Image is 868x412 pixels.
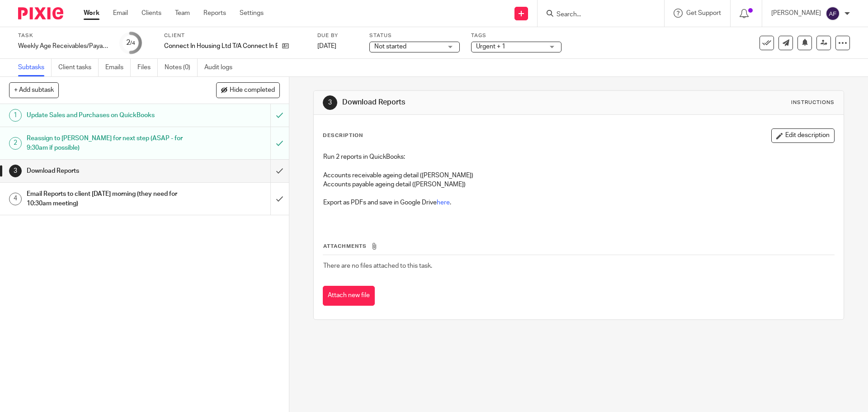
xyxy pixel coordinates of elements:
p: Accounts payable ageing detail ([PERSON_NAME]) [323,180,834,189]
span: Attachments [323,244,367,249]
img: svg%3E [826,6,840,21]
a: here [437,199,450,206]
h1: Download Reports [342,98,598,107]
input: Search [556,11,637,19]
label: Client [164,32,306,39]
div: 2 [9,137,22,150]
p: Run 2 reports in QuickBooks: [323,152,834,161]
div: 3 [323,95,337,110]
a: Reports [203,9,226,18]
button: + Add subtask [9,82,59,98]
div: Weekly Age Receivables/Payables Report [18,42,108,51]
div: Instructions [791,99,835,106]
h1: Email Reports to client [DATE] morning (they need for 10:30am meeting) [27,187,183,210]
label: Status [369,32,460,39]
a: Emails [105,59,131,76]
div: 2 [126,38,135,48]
button: Attach new file [323,286,375,306]
button: Edit description [771,128,835,143]
label: Due by [317,32,358,39]
button: Hide completed [216,82,280,98]
span: Not started [374,43,406,50]
div: 3 [9,165,22,177]
h1: Reassign to [PERSON_NAME] for next step (ASAP - for 9:30am if possible) [27,132,183,155]
a: Work [84,9,99,18]
a: Settings [240,9,264,18]
a: Team [175,9,190,18]
div: 1 [9,109,22,122]
span: Urgent + 1 [476,43,505,50]
p: Accounts receivable ageing detail ([PERSON_NAME]) [323,171,834,180]
img: Pixie [18,7,63,19]
p: Description [323,132,363,139]
span: There are no files attached to this task. [323,263,432,269]
h1: Download Reports [27,164,183,178]
p: Connect In Housing Ltd T/A Connect In Events [164,42,278,51]
p: Export as PDFs and save in Google Drive . [323,198,834,207]
a: Audit logs [204,59,239,76]
label: Task [18,32,108,39]
a: Clients [142,9,161,18]
a: Files [137,59,158,76]
span: Hide completed [230,87,275,94]
div: 4 [9,193,22,205]
a: Subtasks [18,59,52,76]
label: Tags [471,32,561,39]
span: [DATE] [317,43,336,49]
h1: Update Sales and Purchases on QuickBooks [27,109,183,122]
a: Email [113,9,128,18]
a: Client tasks [58,59,99,76]
span: Get Support [686,10,721,16]
small: /4 [130,41,135,46]
a: Notes (0) [165,59,198,76]
p: [PERSON_NAME] [771,9,821,18]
